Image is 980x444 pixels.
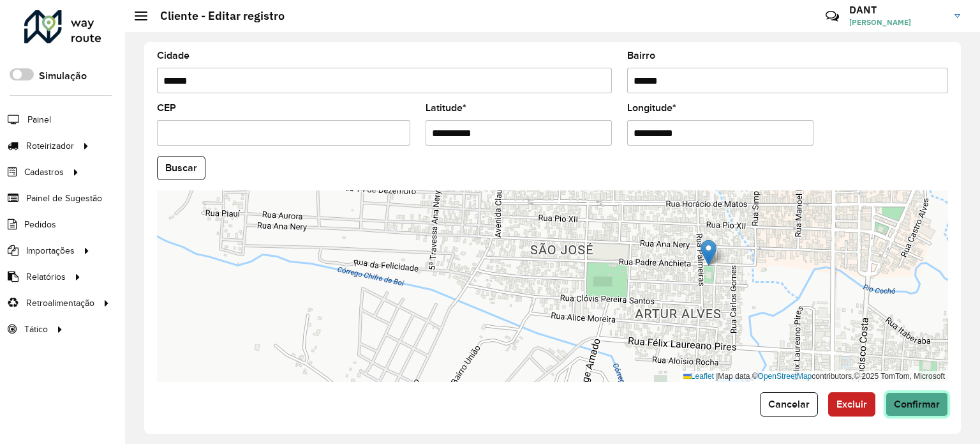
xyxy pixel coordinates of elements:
[26,244,75,257] span: Importações
[768,399,810,410] span: Cancelar
[716,372,718,381] span: |
[849,4,945,16] h3: DANT
[836,399,867,410] span: Excluir
[26,270,66,284] span: Relatórios
[849,17,945,28] span: [PERSON_NAME]
[157,156,205,180] button: Buscar
[701,240,716,266] img: Marker
[157,48,189,63] label: Cidade
[157,100,176,116] label: CEP
[627,100,676,116] label: Longitude
[24,218,56,231] span: Pedidos
[627,48,655,63] label: Bairro
[26,139,74,153] span: Roteirizador
[26,296,94,310] span: Retroalimentação
[426,100,466,116] label: Latitude
[24,165,64,179] span: Cadastros
[680,371,948,382] div: Map data © contributors,© 2025 TomTom, Microsoft
[760,392,818,417] button: Cancelar
[24,323,48,336] span: Tático
[147,9,285,23] h2: Cliente - Editar registro
[819,3,846,30] a: Contato Rápido
[683,372,714,381] a: Leaflet
[27,113,51,126] span: Painel
[886,392,948,417] button: Confirmar
[758,372,812,381] a: OpenStreetMap
[894,399,940,410] span: Confirmar
[39,68,87,84] label: Simulação
[26,192,102,205] span: Painel de Sugestão
[828,392,875,417] button: Excluir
